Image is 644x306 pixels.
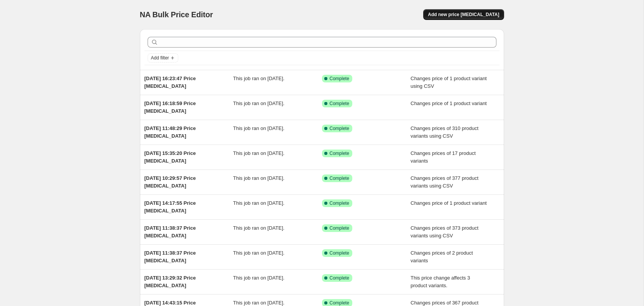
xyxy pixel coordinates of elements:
[330,275,349,281] span: Complete
[411,100,487,106] span: Changes price of 1 product variant
[411,200,487,206] span: Changes price of 1 product variant
[145,225,196,239] span: [DATE] 11:38:37 Price [MEDICAL_DATA]
[330,300,349,306] span: Complete
[233,125,284,131] span: This job ran on [DATE].
[330,100,349,107] span: Complete
[330,76,349,82] span: Complete
[145,100,196,114] span: [DATE] 16:18:59 Price [MEDICAL_DATA]
[411,225,478,239] span: Changes prices of 373 product variants using CSV
[411,175,478,189] span: Changes prices of 377 product variants using CSV
[330,250,349,256] span: Complete
[330,175,349,181] span: Complete
[411,125,478,139] span: Changes prices of 310 product variants using CSV
[423,9,504,20] button: Add new price [MEDICAL_DATA]
[148,53,178,63] button: Add filter
[428,12,499,18] span: Add new price [MEDICAL_DATA]
[233,100,284,106] span: This job ran on [DATE].
[145,200,196,214] span: [DATE] 14:17:55 Price [MEDICAL_DATA]
[233,300,284,306] span: This job ran on [DATE].
[151,55,169,61] span: Add filter
[145,125,196,139] span: [DATE] 11:48:29 Price [MEDICAL_DATA]
[330,200,349,206] span: Complete
[233,275,284,281] span: This job ran on [DATE].
[330,225,349,231] span: Complete
[411,275,470,288] span: This price change affects 3 product variants.
[145,250,196,263] span: [DATE] 11:38:37 Price [MEDICAL_DATA]
[411,150,476,164] span: Changes prices of 17 product variants
[233,200,284,206] span: This job ran on [DATE].
[233,225,284,231] span: This job ran on [DATE].
[330,125,349,132] span: Complete
[411,250,473,263] span: Changes prices of 2 product variants
[145,150,196,164] span: [DATE] 15:35:20 Price [MEDICAL_DATA]
[233,250,284,256] span: This job ran on [DATE].
[145,275,196,288] span: [DATE] 13:29:32 Price [MEDICAL_DATA]
[330,150,349,156] span: Complete
[145,76,196,89] span: [DATE] 16:23:47 Price [MEDICAL_DATA]
[145,175,196,189] span: [DATE] 10:29:57 Price [MEDICAL_DATA]
[140,10,213,19] span: NA Bulk Price Editor
[233,76,284,81] span: This job ran on [DATE].
[233,175,284,181] span: This job ran on [DATE].
[411,76,487,89] span: Changes price of 1 product variant using CSV
[233,150,284,156] span: This job ran on [DATE].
